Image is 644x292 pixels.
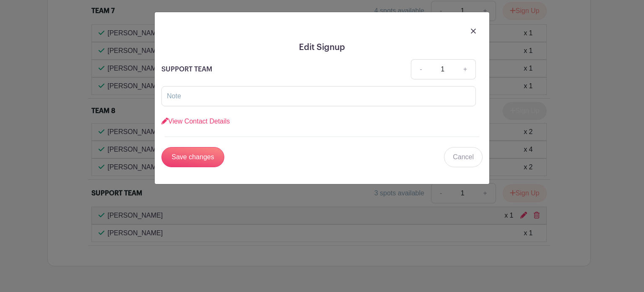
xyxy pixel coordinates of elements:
[161,42,483,53] h5: Edit Signup
[161,147,224,167] input: Save changes
[455,59,476,79] a: +
[471,29,476,34] img: close_button-5f87c8562297e5c2d7936805f587ecaba9071eb48480494691a3f1689db116b3.svg
[161,86,476,106] input: Note
[411,59,430,79] a: -
[161,118,230,125] a: View Contact Details
[161,64,212,74] p: SUPPORT TEAM
[444,147,483,167] a: Cancel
